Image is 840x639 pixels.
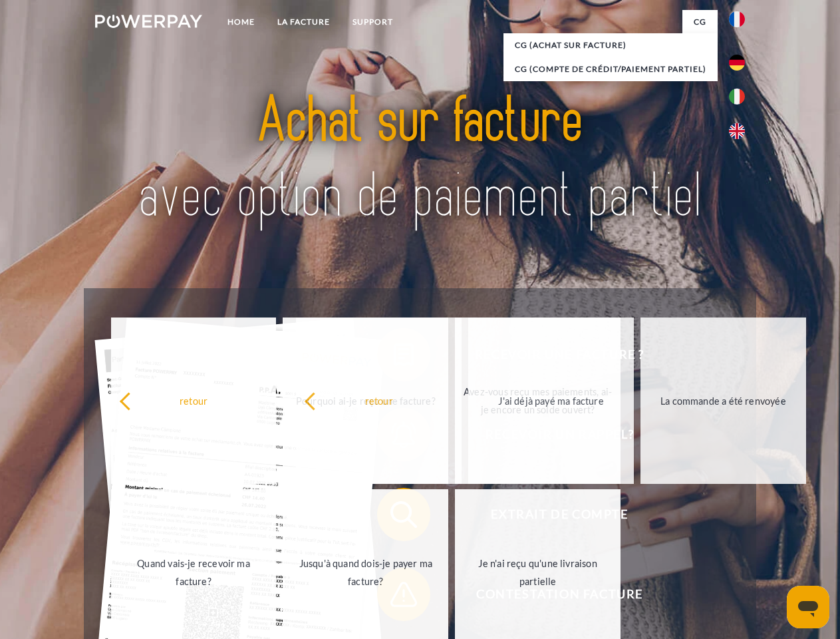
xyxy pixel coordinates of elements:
[503,57,718,81] a: CG (Compte de crédit/paiement partiel)
[127,64,713,255] img: title-powerpay_fr.svg
[682,10,718,34] a: CG
[266,10,341,34] a: LA FACTURE
[729,89,745,105] img: it
[729,123,745,139] img: en
[648,391,798,409] div: La commande a été renvoyée
[216,10,266,34] a: Home
[95,15,202,28] img: logo-powerpay-white.svg
[476,391,626,409] div: J'ai déjà payé ma facture
[503,33,718,57] a: CG (achat sur facture)
[729,11,745,27] img: fr
[304,391,454,409] div: retour
[787,586,829,628] iframe: Bouton de lancement de la fenêtre de messagerie
[119,391,269,409] div: retour
[341,10,404,34] a: Support
[463,554,613,590] div: Je n'ai reçu qu'une livraison partielle
[729,55,745,71] img: de
[291,554,440,590] div: Jusqu'à quand dois-je payer ma facture?
[119,554,269,590] div: Quand vais-je recevoir ma facture?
